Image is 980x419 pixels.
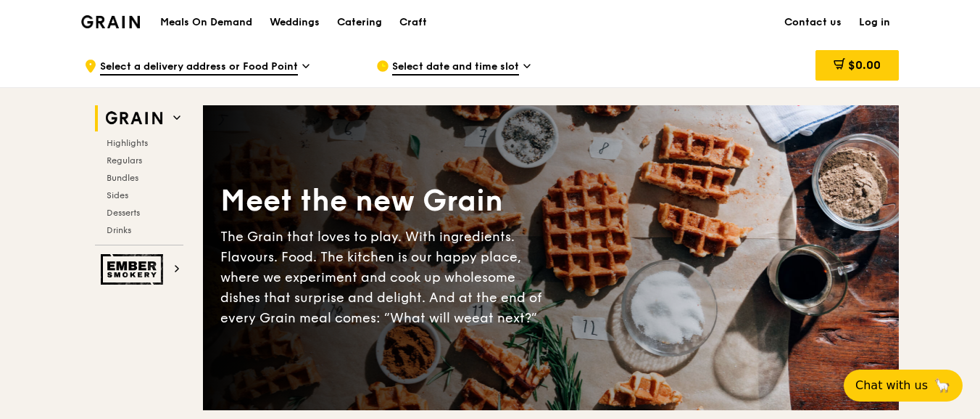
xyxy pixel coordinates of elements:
span: Chat with us [855,377,928,394]
span: Regulars [107,155,142,166]
div: Catering [337,1,382,44]
div: The Grain that loves to play. With ingredients. Flavours. Food. The kitchen is our happy place, w... [220,227,551,328]
span: eat next?” [472,310,537,326]
span: Drinks [107,225,131,235]
div: Weddings [270,1,320,44]
a: Log in [850,1,899,44]
span: $0.00 [848,58,881,72]
img: Ember Smokery web logo [101,254,167,285]
a: Craft [391,1,436,44]
h1: Meals On Demand [160,15,252,30]
div: Craft [399,1,427,44]
span: Bundles [107,173,138,183]
span: Desserts [107,208,140,218]
a: Contact us [776,1,850,44]
a: Weddings [261,1,328,44]
div: Meet the new Grain [220,182,551,221]
span: Select date and time slot [392,60,519,76]
span: Highlights [107,138,148,148]
button: Chat with us🦙 [844,370,963,402]
img: Grain web logo [101,105,167,131]
a: Catering [328,1,391,44]
span: 🦙 [934,377,951,394]
span: Select a delivery address or Food Point [100,60,298,76]
img: Grain [81,15,140,28]
span: Sides [107,190,128,200]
